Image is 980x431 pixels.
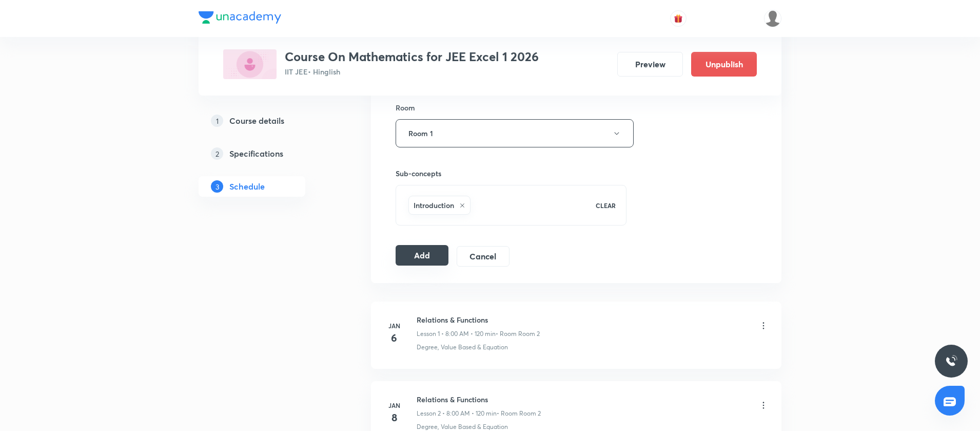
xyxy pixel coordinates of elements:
a: 2Specifications [199,143,338,164]
h6: Relations & Functions [417,394,541,405]
p: • Room Room 2 [496,329,540,339]
button: Unpublish [691,52,757,77]
h5: Course details [229,115,284,127]
button: avatar [670,10,687,27]
p: CLEAR [596,201,616,210]
button: Room 1 [396,119,634,147]
p: • Room Room 2 [497,409,541,418]
h4: 8 [384,410,404,425]
h6: Sub-concepts [396,168,626,179]
h4: 6 [384,330,404,346]
p: 1 [211,115,223,127]
h6: Jan [384,401,404,410]
img: avatar [674,14,683,23]
button: Cancel [457,246,509,267]
button: Add [396,245,448,266]
h3: Course On Mathematics for JEE Excel 1 2026 [285,49,539,64]
h5: Specifications [229,147,283,160]
h6: Relations & Functions [417,314,540,325]
p: Lesson 2 • 8:00 AM • 120 min [417,409,497,418]
h6: Introduction [414,200,454,211]
p: Lesson 1 • 8:00 AM • 120 min [417,329,496,339]
p: IIT JEE • Hinglish [285,66,539,77]
img: ttu [945,355,957,367]
p: Degree, Value Based & Equation [417,343,508,352]
img: Huzaiff [764,10,781,27]
h5: Schedule [229,180,265,193]
button: Preview [617,52,683,77]
h6: Jan [384,321,404,330]
p: 2 [211,147,223,160]
a: Company Logo [199,11,281,26]
p: 3 [211,180,223,193]
h6: Room [396,102,415,113]
a: 1Course details [199,110,338,131]
img: Company Logo [199,11,281,24]
img: 0B38799B-51A5-4060-86BE-C6612B5B16C9_plus.png [223,49,277,79]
